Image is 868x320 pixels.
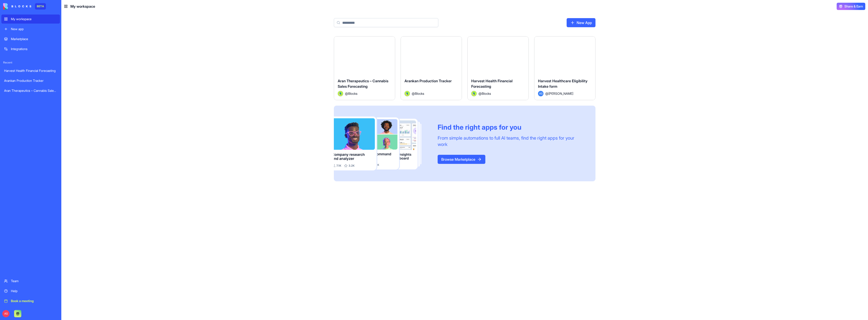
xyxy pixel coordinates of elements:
[438,135,585,148] div: From simple automations to full AI teams, find the right apps for your work
[3,3,46,10] a: BETA
[338,79,388,89] span: Aran Therapeutics – Cannabis Sales Forecasting
[35,3,46,10] div: BETA
[1,86,60,95] a: Aran Therapeutics – Cannabis Sales Forecasting
[70,4,95,9] span: My workspace
[567,18,595,27] a: New App
[11,27,57,31] div: New app
[545,91,548,96] span: @
[3,3,31,10] img: logo
[348,91,357,96] span: Blocks
[415,91,424,96] span: Blocks
[1,296,60,305] a: Book a meeting
[11,37,57,41] div: Marketplace
[334,116,430,171] img: Frame_181_egmpey.png
[844,4,863,9] span: Share & Earn
[548,91,573,96] span: [PERSON_NAME]
[4,88,57,93] div: Aran Therapeutics – Cannabis Sales Forecasting
[404,79,452,83] span: Arankan Production Tracker
[837,3,865,10] button: Share & Earn
[338,91,343,96] img: Avatar
[11,279,57,283] div: Team
[1,44,60,53] a: Integrations
[404,91,410,96] img: Avatar
[1,276,60,286] a: Team
[1,61,60,64] span: Recent
[471,79,513,89] span: Harvest Health Financial Forecasting
[1,15,60,24] a: My workspace
[538,91,543,96] span: AS
[11,17,57,21] div: My workspace
[479,91,482,96] span: @
[345,91,348,96] span: @
[4,78,57,83] div: Arankan Production Tracker
[11,299,57,303] div: Book a meeting
[401,36,462,100] a: Arankan Production TrackerAvatar@Blocks
[438,123,585,131] div: Find the right apps for you
[1,34,60,44] a: Marketplace
[534,36,595,100] a: Harvest Healthcare Eligibility Intake formAS@[PERSON_NAME]
[11,47,57,51] div: Integrations
[1,286,60,296] a: Help
[1,24,60,34] a: New app
[467,36,529,100] a: Harvest Health Financial ForecastingAvatar@Blocks
[2,310,10,317] span: AS
[438,155,485,164] a: Browse Marketplace
[412,91,415,96] span: @
[482,91,491,96] span: Blocks
[4,68,57,73] div: Harvest Health Financial Forecasting
[1,66,60,75] a: Harvest Health Financial Forecasting
[1,76,60,85] a: Arankan Production Tracker
[538,79,588,89] span: Harvest Healthcare Eligibility Intake form
[334,36,395,100] a: Aran Therapeutics – Cannabis Sales ForecastingAvatar@Blocks
[11,289,57,293] div: Help
[471,91,477,96] img: Avatar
